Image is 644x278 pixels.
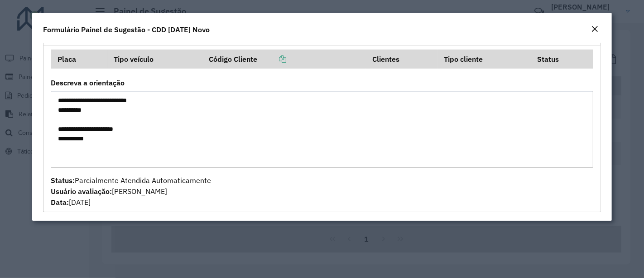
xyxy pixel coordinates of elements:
div: Outras Orientações [43,45,601,213]
th: Tipo veículo [108,50,203,69]
strong: Usuário avaliação: [51,187,112,196]
a: Copiar [257,55,286,64]
label: Descreva a orientação [51,77,125,88]
th: Placa [51,50,108,69]
strong: Status: [51,176,75,185]
span: Parcialmente Atendida Automaticamente [PERSON_NAME] [DATE] [51,176,211,207]
h4: Formulário Painel de Sugestão - CDD [DATE] Novo [43,24,210,35]
button: Close [588,24,601,35]
th: Status [531,50,593,69]
strong: Data: [51,198,69,207]
th: Tipo cliente [438,50,531,69]
th: Clientes [366,50,438,69]
th: Código Cliente [202,50,366,69]
em: Fechar [591,25,598,33]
